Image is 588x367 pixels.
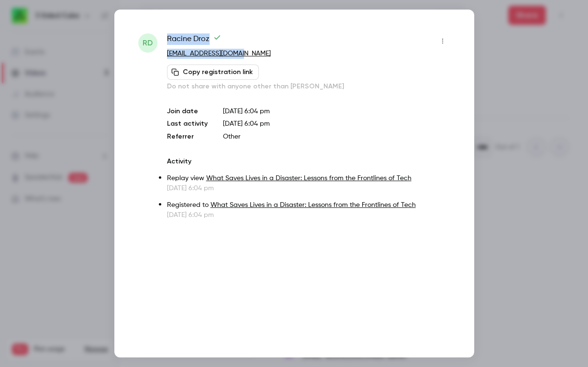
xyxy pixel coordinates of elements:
p: [DATE] 6:04 pm [223,107,450,116]
a: What Saves Lives in a Disaster: Lessons from the Frontlines of Tech [211,202,416,208]
p: Other [223,132,450,141]
p: [DATE] 6:04 pm [167,210,450,220]
a: [EMAIL_ADDRESS][DOMAIN_NAME] [167,50,271,57]
p: Last activity [167,119,208,129]
p: [DATE] 6:04 pm [167,183,450,193]
p: Activity [167,157,450,166]
span: [DATE] 6:04 pm [223,120,270,127]
a: What Saves Lives in a Disaster: Lessons from the Frontlines of Tech [206,175,411,182]
p: Replay view [167,173,450,183]
p: Join date [167,107,208,116]
p: Do not share with anyone other than [PERSON_NAME] [167,82,450,91]
button: Copy registration link [167,65,259,80]
span: RD [143,37,153,49]
span: Racine Droz [167,33,221,49]
p: Registered to [167,200,450,210]
p: Referrer [167,132,208,141]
